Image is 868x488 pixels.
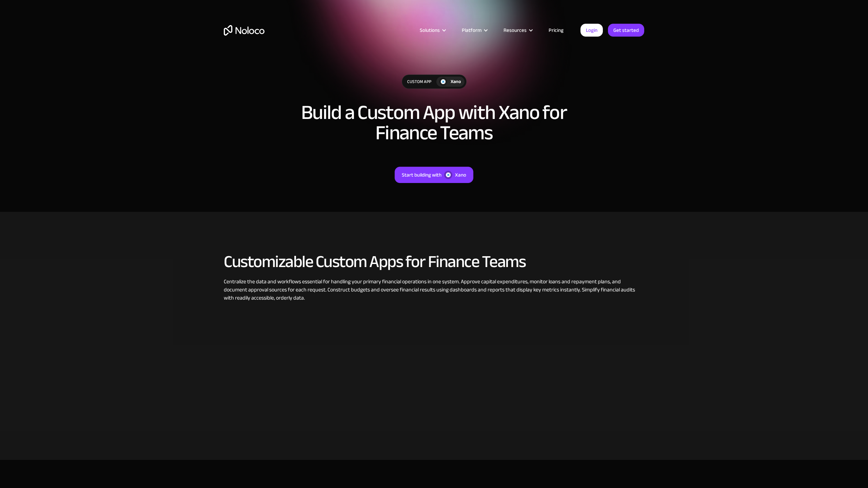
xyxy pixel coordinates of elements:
[224,278,644,302] div: Centralize the data and workflows essential for handling your primary financial operations in one...
[453,26,495,35] div: Platform
[580,24,603,37] a: Login
[281,102,587,143] h1: Build a Custom App with Xano for Finance Teams
[224,252,644,271] h2: Customizable Custom Apps for Finance Teams
[402,170,441,179] div: Start building with
[224,25,264,36] a: home
[608,24,644,37] a: Get started
[402,75,436,88] div: Custom App
[462,26,481,35] div: Platform
[395,167,473,183] a: Start building withXano
[540,26,572,35] a: Pricing
[411,26,453,35] div: Solutions
[495,26,540,35] div: Resources
[451,78,461,85] div: Xano
[504,26,527,35] div: Resources
[455,170,466,179] div: Xano
[420,26,440,35] div: Solutions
